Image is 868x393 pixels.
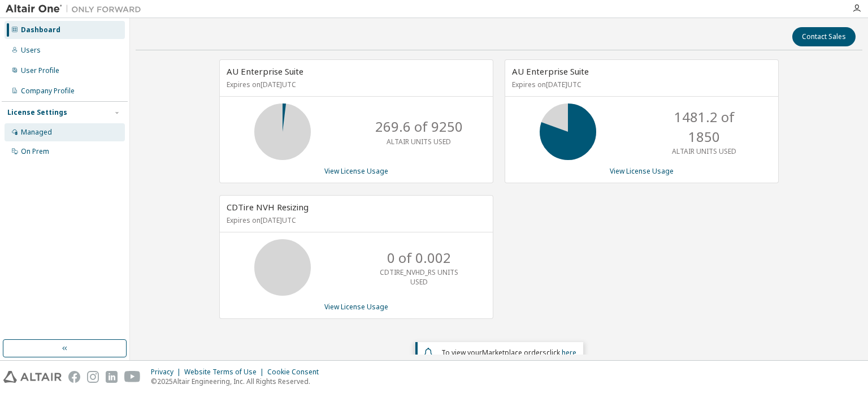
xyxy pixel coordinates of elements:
div: Users [21,46,41,55]
span: To view your click [441,348,576,357]
div: Dashboard [21,25,60,34]
a: here [562,348,576,357]
div: On Prem [21,147,49,156]
p: Expires on [DATE] UTC [227,80,483,89]
p: Expires on [DATE] UTC [512,80,769,89]
img: altair_logo.svg [3,371,62,383]
a: View License Usage [324,166,388,176]
p: Expires on [DATE] UTC [227,215,483,225]
div: License Settings [7,108,67,117]
div: Privacy [151,368,184,377]
p: 1481.2 of 1850 [659,107,749,146]
div: User Profile [21,66,59,75]
span: AU Enterprise Suite [512,66,589,77]
img: youtube.svg [124,371,141,383]
div: Company Profile [21,87,75,96]
img: instagram.svg [87,371,99,383]
div: Cookie Consent [267,368,325,377]
p: © 2025 Altair Engineering, Inc. All Rights Reserved. [151,377,325,386]
a: View License Usage [324,302,388,312]
img: Altair One [6,3,147,15]
a: View License Usage [610,166,674,176]
p: 0 of 0.002 [387,248,451,267]
p: 269.6 of 9250 [375,117,463,136]
p: ALTAIR UNITS USED [387,137,451,146]
div: Managed [21,128,52,137]
p: ALTAIR UNITS USED [672,146,736,156]
span: AU Enterprise Suite [227,66,303,77]
em: Marketplace orders [482,348,546,357]
button: Contact Sales [792,27,856,46]
div: Website Terms of Use [184,368,267,377]
img: linkedin.svg [106,371,118,383]
span: CDTire NVH Resizing [227,201,309,213]
p: CDTIRE_NVHD_RS UNITS USED [374,267,464,287]
img: facebook.svg [68,371,80,383]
